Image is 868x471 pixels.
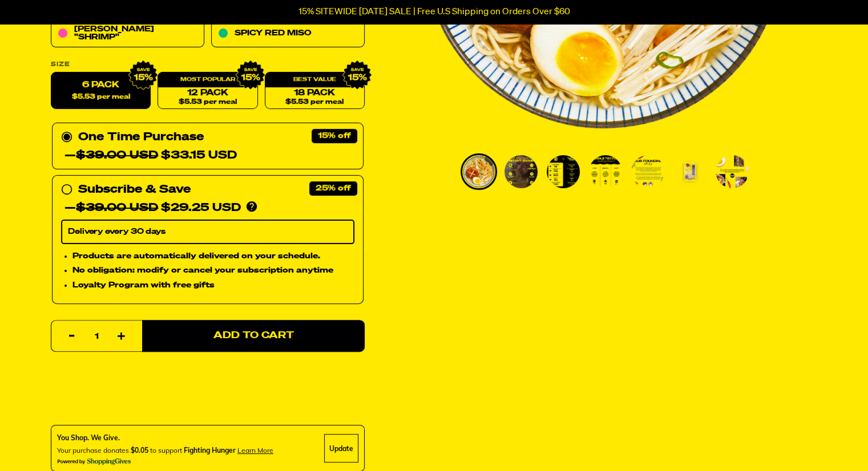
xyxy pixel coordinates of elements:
[285,99,344,106] span: $5.53 per meal
[78,181,191,199] div: Subscribe & Save
[587,153,624,190] li: Go to slide 4
[184,446,236,454] span: Fighting Hunger
[131,446,148,454] span: $0.05
[72,279,354,292] li: Loyalty Program with free gifts
[142,320,365,352] button: Add to Cart
[64,147,237,165] div: — $33.15 USD
[503,153,539,190] li: Go to slide 2
[150,446,182,454] span: to support
[324,434,358,462] div: Update Cause Button
[342,60,372,90] img: IMG_9632.png
[461,153,497,190] li: Go to slide 1
[71,94,130,101] span: $5.53 per meal
[57,446,129,454] span: Your purchase donates
[547,155,580,188] img: Roasted "Pork" Tonkotsu Ramen
[545,153,582,190] li: Go to slide 3
[178,99,236,106] span: $5.53 per meal
[672,153,708,190] li: Go to slide 6
[61,220,354,244] select: Subscribe & Save —$39.00 USD$29.25 USD Products are automatically delivered on your schedule. No ...
[411,153,794,190] div: PDP main carousel thumbnails
[629,153,666,190] li: Go to slide 5
[64,199,241,217] div: — $29.25 USD
[128,60,158,90] img: IMG_9632.png
[72,250,354,262] li: Products are automatically delivered on your schedule.
[589,155,622,188] img: Roasted "Pork" Tonkotsu Ramen
[264,72,364,109] a: 18 Pack$5.53 per meal
[298,7,570,17] p: 15% SITEWIDE [DATE] SALE | Free U.S Shipping on Orders Over $60
[51,72,151,109] label: 6 pack
[631,155,664,188] img: Roasted "Pork" Tonkotsu Ramen
[211,19,365,48] a: Spicy Red Miso
[72,265,354,277] li: No obligation: modify or cancel your subscription anytime
[57,458,131,465] img: Powered By ShoppingGives
[76,202,158,214] del: $39.00 USD
[58,320,135,352] input: quantity
[213,331,293,341] span: Add to Cart
[504,155,538,188] img: Roasted "Pork" Tonkotsu Ramen
[57,433,273,443] div: You Shop. We Give.
[716,155,749,188] img: Roasted "Pork" Tonkotsu Ramen
[714,153,750,190] li: Go to slide 7
[462,155,495,188] img: Roasted "Pork" Tonkotsu Ramen
[61,128,354,165] div: One Time Purchase
[51,19,204,48] a: [PERSON_NAME] "Shrimp"
[76,150,158,161] del: $39.00 USD
[51,62,365,68] label: Size
[237,446,273,454] span: Learn more about donating
[235,60,265,90] img: IMG_9632.png
[673,155,706,188] img: Roasted "Pork" Tonkotsu Ramen
[158,72,257,109] a: 12 Pack$5.53 per meal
